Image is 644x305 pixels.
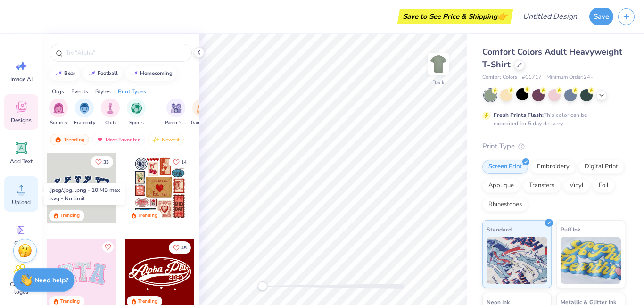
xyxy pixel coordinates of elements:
div: Trending [60,212,80,219]
img: trending.gif [54,136,62,143]
button: filter button [74,99,95,126]
div: filter for Parent's Weekend [165,99,187,126]
span: Sports [129,119,144,126]
div: filter for Sports [127,99,146,126]
img: Game Day Image [197,103,207,114]
input: Untitled Design [515,7,585,26]
div: Back [432,78,445,87]
div: Rhinestones [482,198,528,212]
span: Add Text [10,157,33,165]
button: filter button [191,99,213,126]
button: Like [91,156,113,168]
div: Trending [138,212,157,219]
img: Fraternity Image [79,103,90,114]
span: Clipart & logos [6,280,37,296]
span: Game Day [191,119,213,126]
div: Trending [138,298,157,305]
img: newest.gif [152,136,160,143]
div: Foil [593,179,615,193]
span: Fraternity [74,119,95,126]
div: Most Favorited [92,134,145,145]
img: most_fav.gif [96,136,104,143]
button: bear [50,66,80,81]
div: Trending [60,298,80,305]
button: Like [169,156,191,168]
img: trend_line.gif [55,71,62,76]
img: Club Image [105,103,116,114]
span: Minimum Order: 24 + [546,74,594,82]
span: Standard [487,224,512,234]
span: 14 [181,160,187,165]
img: Back [429,55,448,74]
div: Print Type [482,141,625,152]
div: Embroidery [531,160,576,174]
div: filter for Sorority [49,99,68,126]
div: Screen Print [482,160,528,174]
span: Club [105,119,116,126]
span: Sorority [50,119,67,126]
div: Digital Print [578,160,624,174]
span: Parent's Weekend [165,119,187,126]
img: Standard [487,237,547,284]
span: Comfort Colors [482,74,517,82]
img: trend_line.gif [88,71,96,76]
span: # C1717 [522,74,542,82]
div: Applique [482,179,520,193]
div: bear [64,71,75,76]
button: Save [589,8,613,25]
span: Comfort Colors Adult Heavyweight T-Shirt [482,46,622,70]
span: 45 [181,246,187,250]
button: football [83,66,122,81]
span: Upload [12,198,31,206]
span: Image AI [10,75,33,83]
button: filter button [101,99,120,126]
img: Puff Ink [561,237,621,284]
span: Puff Ink [561,224,580,234]
div: football [98,71,118,76]
img: Sorority Image [53,103,64,114]
div: Orgs [52,87,64,96]
div: filter for Game Day [191,99,213,126]
button: Like [169,241,191,254]
button: filter button [165,99,187,126]
div: Trending [50,134,89,145]
div: homecoming [140,71,173,76]
img: trend_line.gif [131,71,138,76]
img: Sports Image [131,103,142,114]
button: homecoming [125,66,177,81]
strong: Need help? [34,276,68,285]
div: Newest [148,134,184,145]
span: Designs [11,116,32,124]
div: .jpeg/.jpg, .png - 10 MB max [49,186,120,194]
div: filter for Fraternity [74,99,95,126]
div: This color can be expedited for 5 day delivery. [494,111,610,128]
span: 👉 [497,10,508,22]
img: Parent's Weekend Image [171,103,182,114]
input: Try "Alpha" [65,48,186,58]
button: filter button [49,99,68,126]
div: .svg - No limit [49,194,120,203]
button: Like [102,241,114,253]
strong: Fresh Prints Flash: [494,111,544,119]
span: 33 [103,160,109,165]
div: Events [71,87,88,96]
div: filter for Club [101,99,120,126]
div: Accessibility label [258,281,267,291]
div: Print Types [118,87,146,96]
div: Transfers [523,179,561,193]
div: Vinyl [563,179,590,193]
button: filter button [127,99,146,126]
div: Save to See Price & Shipping [400,9,511,24]
div: Styles [95,87,111,96]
